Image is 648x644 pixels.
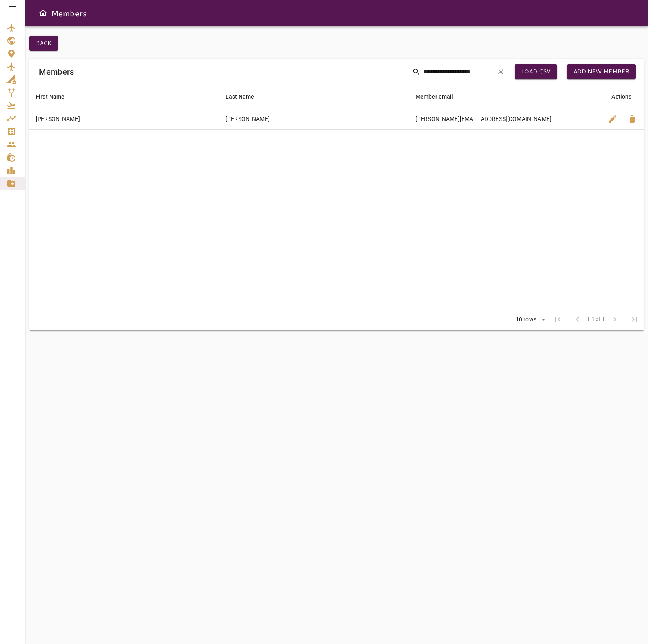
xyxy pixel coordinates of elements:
div: 10 rows [514,316,538,323]
button: Load CSV [515,64,557,79]
input: Search [424,65,489,78]
span: 1-1 of 1 [587,315,605,323]
span: delete [627,114,637,124]
span: First Page [548,310,568,329]
h6: Members [51,6,87,19]
div: First Name [36,92,65,101]
td: [PERSON_NAME][EMAIL_ADDRESS][DOMAIN_NAME] [409,108,601,129]
div: 10 rows [510,314,548,326]
span: edit [608,114,618,124]
span: search [412,68,420,76]
span: Member email [415,92,464,101]
span: First Name [36,92,75,101]
span: Last Name [226,92,265,101]
h6: Members [39,65,74,78]
button: Edit Member [603,109,622,129]
span: Next Page [605,310,624,329]
td: [PERSON_NAME] [29,108,219,129]
button: Open drawer [35,5,51,21]
div: Last Name [226,92,254,101]
span: clear [497,68,505,76]
span: Previous Page [568,310,587,329]
button: Back [29,36,58,51]
td: [PERSON_NAME] [219,108,409,129]
button: Clear Search [492,63,510,81]
div: Member email [415,92,454,101]
button: Add new member [562,59,641,84]
button: Load CSV [510,59,562,84]
span: Last Page [624,310,644,329]
button: Add new member [567,64,636,79]
button: Delete Member [622,109,642,129]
